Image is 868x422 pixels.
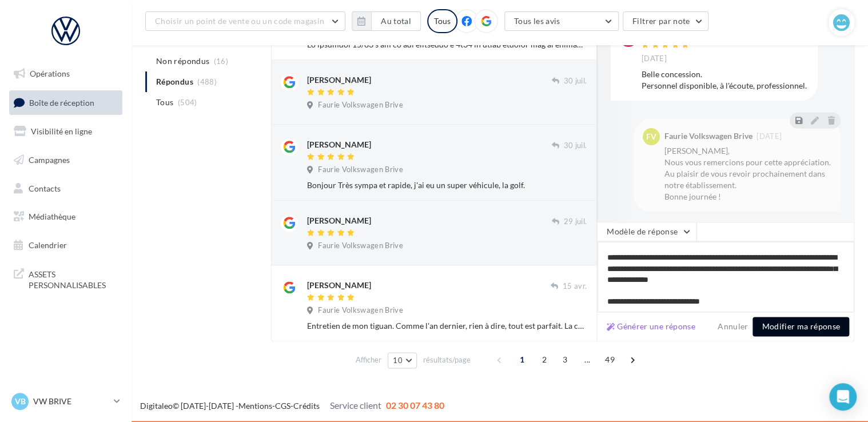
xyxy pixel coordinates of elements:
div: Open Intercom Messenger [829,383,857,411]
button: Annuler [713,320,752,333]
span: ... [578,351,596,369]
a: Visibilité en ligne [7,120,125,144]
button: Tous les avis [504,11,619,31]
div: Tous [427,9,457,33]
span: 1 [513,351,531,369]
span: Campagnes [29,155,70,165]
div: [PERSON_NAME] [307,280,371,291]
span: FV [646,131,656,142]
div: [PERSON_NAME] [307,74,371,86]
a: Boîte de réception [7,90,125,115]
span: 15 avr. [563,281,587,292]
span: [DATE] [642,54,667,64]
div: Bonjour Très sympa et rapide, j'ai eu un super véhicule, la golf. [307,180,587,191]
button: Au total [371,11,421,31]
span: Calendrier [29,240,67,250]
a: Médiathèque [7,205,125,229]
div: Faurie Volkswagen Brive [664,132,752,140]
button: Choisir un point de vente ou un code magasin [145,11,345,31]
span: Faurie Volkswagen Brive [318,305,403,316]
span: Contacts [29,183,61,193]
span: Non répondus [156,55,209,67]
button: Filtrer par note [623,11,709,31]
div: [PERSON_NAME], Nous vous remercions pour cette appréciation. Au plaisir de vous revoir prochainem... [664,145,831,202]
a: Campagnes [7,148,125,172]
a: VB VW BRIVE [9,391,122,412]
span: (16) [214,57,228,66]
button: Modifier ma réponse [752,317,849,336]
div: [PERSON_NAME] [307,139,371,150]
span: VB [15,396,26,407]
span: Faurie Volkswagen Brive [318,165,403,175]
span: Service client [330,400,381,411]
a: Digitaleo [140,401,173,411]
span: 29 juil. [563,217,587,227]
span: Choisir un point de vente ou un code magasin [155,16,324,26]
a: Calendrier [7,233,125,257]
a: Opérations [7,62,125,86]
span: 10 [393,356,403,365]
span: Afficher [356,355,381,365]
button: Générer une réponse [602,320,700,333]
button: Modèle de réponse [597,222,696,241]
span: Médiathèque [29,212,75,221]
div: Entretien de mon tiguan. Comme l'an dernier, rien à dire, tout est parfait. La charmante [PERSON_... [307,320,587,332]
span: Tous [156,97,173,108]
button: 10 [388,352,417,368]
span: Boîte de réception [29,97,94,107]
span: [DATE] [756,133,782,140]
a: CGS [275,401,290,411]
a: Contacts [7,177,125,201]
span: résultats/page [423,355,471,365]
span: Opérations [30,69,70,78]
a: ASSETS PERSONNALISABLES [7,262,125,296]
button: Au total [352,11,421,31]
div: Belle concession. Personnel disponible, à l'écoute, professionnel. [642,69,809,91]
p: VW BRIVE [33,396,109,407]
span: ASSETS PERSONNALISABLES [29,266,118,291]
span: 3 [556,351,574,369]
span: Tous les avis [514,16,560,26]
span: Faurie Volkswagen Brive [318,100,403,110]
span: Faurie Volkswagen Brive [318,241,403,251]
span: (504) [178,98,197,107]
span: 30 juil. [563,76,587,86]
span: 49 [600,351,619,369]
span: 2 [535,351,554,369]
a: Mentions [238,401,272,411]
span: 30 juil. [563,141,587,151]
a: Crédits [293,401,320,411]
span: © [DATE]-[DATE] - - - [140,401,444,411]
span: 02 30 07 43 80 [386,400,444,411]
span: Visibilité en ligne [31,126,92,136]
div: [PERSON_NAME] [307,215,371,226]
